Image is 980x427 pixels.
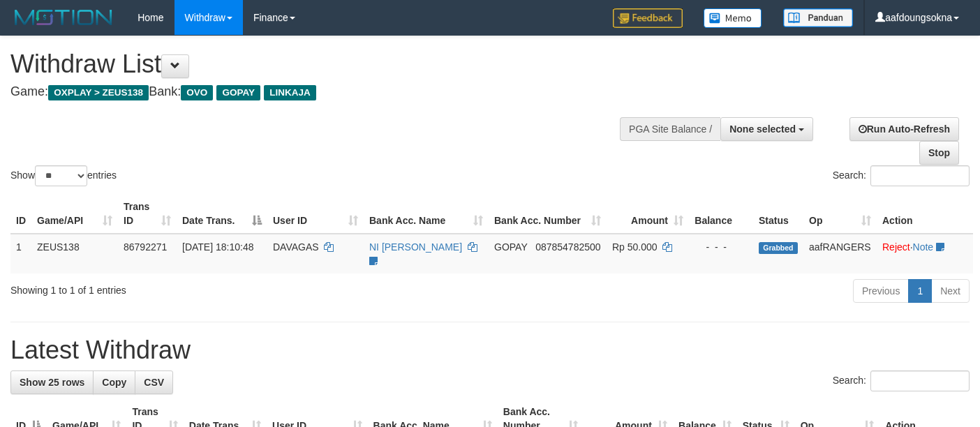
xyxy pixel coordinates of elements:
a: Note [913,241,934,253]
a: Copy [93,370,135,394]
span: None selected [729,123,796,135]
a: NI [PERSON_NAME] [369,241,462,253]
div: - - - [695,240,748,254]
td: · [877,234,973,274]
span: GOPAY [494,241,527,253]
span: OVO [181,85,213,100]
input: Search: [870,165,970,186]
img: panduan.png [783,8,853,27]
label: Search: [833,165,970,186]
select: Showentries [35,165,87,186]
span: GOPAY [216,85,260,100]
th: ID [10,194,31,234]
th: User ID: activate to sort column ascending [267,194,364,234]
span: Rp 50.000 [612,241,658,253]
th: Balance [689,194,753,234]
a: Reject [882,241,910,253]
button: None selected [720,117,813,141]
a: 1 [908,279,932,303]
span: 86792271 [124,241,167,253]
h1: Withdraw List [10,50,639,78]
span: Show 25 rows [20,377,84,388]
th: Status [753,194,803,234]
a: Next [931,279,970,303]
span: CSV [144,377,164,388]
a: Show 25 rows [10,370,94,394]
th: Bank Acc. Number: activate to sort column ascending [489,194,607,234]
th: Amount: activate to sort column ascending [607,194,689,234]
img: Button%20Memo.svg [704,8,762,28]
span: Grabbed [759,242,798,254]
a: Previous [853,279,909,303]
th: Trans ID: activate to sort column ascending [118,194,177,234]
a: CSV [135,370,173,394]
td: 1 [10,234,31,274]
span: Copy [102,377,126,388]
th: Op: activate to sort column ascending [803,194,877,234]
img: Feedback.jpg [613,8,683,28]
h1: Latest Withdraw [10,336,970,364]
th: Game/API: activate to sort column ascending [31,194,118,234]
h4: Game: Bank: [10,85,639,99]
span: DAVAGAS [273,241,319,253]
div: PGA Site Balance / [620,117,720,141]
span: Copy 087854782500 to clipboard [535,241,600,253]
th: Bank Acc. Name: activate to sort column ascending [364,194,489,234]
td: aafRANGERS [803,234,877,274]
th: Action [877,194,973,234]
td: ZEUS138 [31,234,118,274]
div: Showing 1 to 1 of 1 entries [10,278,398,297]
a: Run Auto-Refresh [849,117,959,141]
span: [DATE] 18:10:48 [182,241,253,253]
a: Stop [919,141,959,165]
span: OXPLAY > ZEUS138 [48,85,149,100]
input: Search: [870,370,970,391]
label: Show entries [10,165,117,186]
th: Date Trans.: activate to sort column descending [177,194,267,234]
img: MOTION_logo.png [10,7,117,28]
label: Search: [833,370,970,391]
span: LINKAJA [264,85,316,100]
